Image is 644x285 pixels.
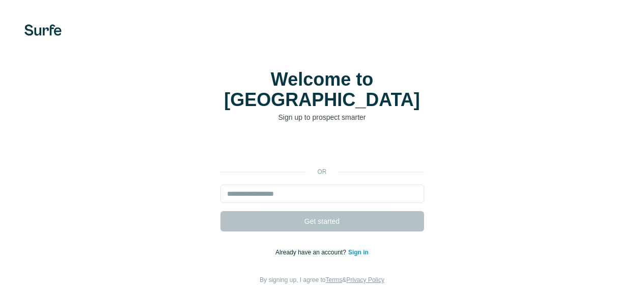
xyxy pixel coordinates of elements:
p: Sign up to prospect smarter [220,112,424,122]
p: or [306,167,339,176]
img: Surfe's logo [24,24,62,36]
a: Privacy Policy [346,276,384,283]
h1: Welcome to [GEOGRAPHIC_DATA] [220,69,424,110]
span: By signing up, I agree to & [260,276,384,283]
span: Already have an account? [275,249,348,256]
a: Sign in [348,249,369,256]
iframe: Sign in with Google Button [215,138,429,160]
a: Terms [326,276,343,283]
